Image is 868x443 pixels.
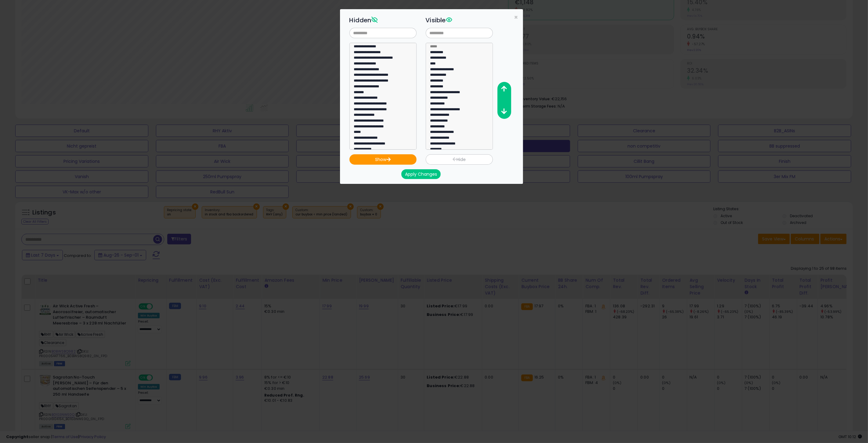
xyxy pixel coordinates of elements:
span: × [514,13,518,22]
h3: Visible [426,16,493,25]
button: Apply Changes [401,169,441,179]
button: Hide [426,154,493,165]
button: Show [349,154,417,165]
h3: Hidden [349,16,417,25]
